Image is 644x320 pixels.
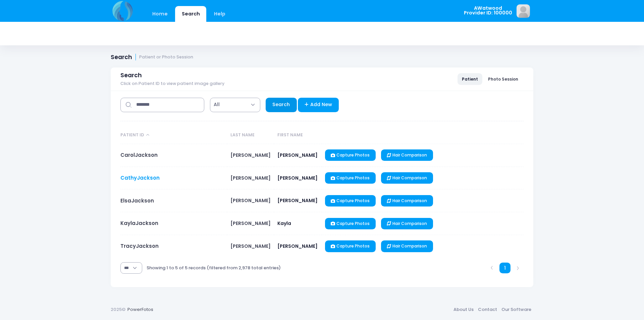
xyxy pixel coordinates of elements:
[120,220,158,227] a: KaylaJackson
[381,195,433,207] a: Hair Comparison
[277,197,318,204] span: [PERSON_NAME]
[277,243,318,249] span: [PERSON_NAME]
[451,304,476,316] a: About Us
[476,304,499,316] a: Contact
[499,263,511,274] a: 1
[325,218,376,229] a: Capture Photos
[230,152,271,158] span: [PERSON_NAME]
[277,152,318,158] span: [PERSON_NAME]
[230,243,271,249] span: [PERSON_NAME]
[277,220,291,227] span: Kayla
[325,240,376,252] a: Capture Photos
[381,240,433,252] a: Hair Comparison
[381,218,433,229] a: Hair Comparison
[517,4,530,18] img: image
[298,98,339,112] a: Add New
[120,151,158,158] a: CarolJackson
[266,98,297,112] a: Search
[147,260,281,276] div: Showing 1 to 5 of 5 records (filtered from 2,978 total entries)
[120,72,142,79] span: Search
[484,73,523,85] a: Photo Session
[127,306,153,313] a: PowerFotos
[325,149,376,161] a: Capture Photos
[381,172,433,184] a: Hair Comparison
[111,54,193,61] h1: Search
[230,220,271,227] span: [PERSON_NAME]
[325,195,376,207] a: Capture Photos
[274,127,322,144] th: First Name: activate to sort column ascending
[146,6,174,22] a: Home
[277,175,318,181] span: [PERSON_NAME]
[214,101,220,108] span: All
[464,6,512,15] span: AWatwood Provider ID: 100000
[210,98,260,112] span: All
[175,6,206,22] a: Search
[208,6,232,22] a: Help
[230,197,271,204] span: [PERSON_NAME]
[120,127,227,144] th: Patient ID: activate to sort column descending
[139,55,193,60] small: Patient or Photo Session
[120,197,154,204] a: ElsaJackson
[325,172,376,184] a: Capture Photos
[111,306,125,313] span: 2025©
[381,149,433,161] a: Hair Comparison
[230,175,271,181] span: [PERSON_NAME]
[120,174,160,181] a: CathyJackson
[458,73,482,85] a: Patient
[227,127,274,144] th: Last Name: activate to sort column ascending
[120,81,224,86] span: Click on Patient ID to view patient image gallery
[120,242,159,249] a: TracyJackson
[499,304,533,316] a: Our Software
